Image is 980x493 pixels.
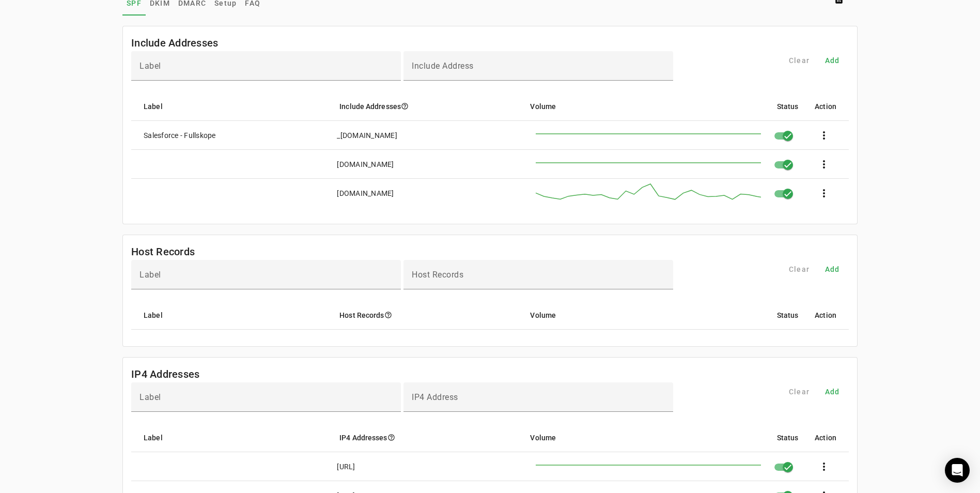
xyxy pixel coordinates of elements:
i: help_outline [387,434,395,441]
mat-header-cell: IP4 Addresses [331,423,522,452]
mat-header-cell: Action [806,423,849,452]
mat-card-title: Host Records [131,243,195,260]
mat-header-cell: Volume [522,301,768,330]
mat-label: Label [139,270,161,280]
i: help_outline [384,311,392,319]
span: Add [825,387,840,397]
mat-label: Host Records [412,270,463,280]
mat-header-cell: Action [806,301,849,330]
span: Add [825,264,840,274]
mat-label: Include Address [412,61,474,71]
i: help_outline [401,102,409,110]
div: _[DOMAIN_NAME] [337,130,397,141]
mat-header-cell: Volume [522,423,768,452]
fm-list-table: Include Addresses [122,26,858,224]
mat-header-cell: Volume [522,92,768,121]
div: [DOMAIN_NAME] [337,159,394,170]
mat-header-cell: Host Records [331,301,522,330]
span: Add [825,55,840,66]
mat-header-cell: Include Addresses [331,92,522,121]
mat-header-cell: Label [131,423,331,452]
mat-label: Label [139,392,161,402]
div: Open Intercom Messenger [945,458,970,483]
mat-header-cell: Label [131,301,331,330]
mat-header-cell: Status [769,423,807,452]
button: Add [816,260,849,279]
mat-card-title: Include Addresses [131,35,218,51]
button: Add [816,382,849,401]
mat-header-cell: Status [769,301,807,330]
div: [DOMAIN_NAME] [337,188,394,198]
mat-label: IP4 Address [412,392,458,402]
mat-header-cell: Label [131,92,331,121]
button: Add [816,51,849,70]
mat-label: Label [139,61,161,71]
fm-list-table: Host Records [122,235,858,347]
mat-header-cell: Action [806,92,849,121]
div: Salesforce - Fullskope [144,130,216,141]
div: [URL] [337,461,355,472]
mat-card-title: IP4 Addresses [131,366,199,382]
mat-header-cell: Status [769,92,807,121]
